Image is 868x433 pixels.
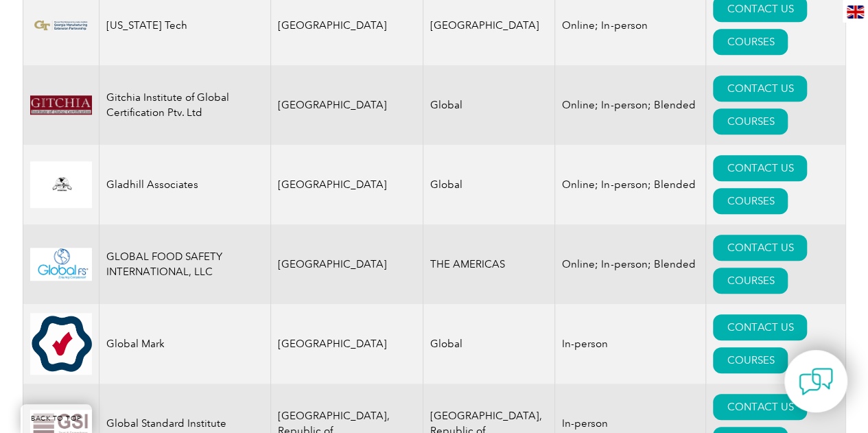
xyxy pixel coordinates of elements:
[713,188,788,214] a: COURSES
[30,95,92,115] img: c8bed0e6-59d5-ee11-904c-002248931104-logo.png
[99,304,270,384] td: Global Mark
[30,313,92,374] img: eb2924ac-d9bc-ea11-a814-000d3a79823d-logo.jpg
[713,108,788,134] a: COURSES
[847,5,864,19] img: en
[799,364,833,399] img: contact-chat.png
[555,145,706,224] td: Online; In-person; Blended
[270,65,423,145] td: [GEOGRAPHIC_DATA]
[99,145,270,224] td: Gladhill Associates
[30,248,92,280] img: 6c340fde-d376-eb11-a812-002248145cb7-logo.jpg
[270,224,423,304] td: [GEOGRAPHIC_DATA]
[30,161,92,208] img: 0025a846-35c2-eb11-bacc-0022481832e0-logo.jpg
[270,145,423,224] td: [GEOGRAPHIC_DATA]
[555,224,706,304] td: Online; In-person; Blended
[99,224,270,304] td: GLOBAL FOOD SAFETY INTERNATIONAL, LLC
[423,224,555,304] td: THE AMERICAS
[713,314,807,340] a: CONTACT US
[713,394,807,420] a: CONTACT US
[713,75,807,102] a: CONTACT US
[713,29,788,55] a: COURSES
[713,347,788,373] a: COURSES
[713,235,807,261] a: CONTACT US
[713,155,807,181] a: CONTACT US
[713,268,788,294] a: COURSES
[21,404,92,433] a: BACK TO TOP
[30,17,92,34] img: e72924ac-d9bc-ea11-a814-000d3a79823d-logo.png
[270,304,423,384] td: [GEOGRAPHIC_DATA]
[423,65,555,145] td: Global
[555,304,706,384] td: In-person
[423,145,555,224] td: Global
[555,65,706,145] td: Online; In-person; Blended
[99,65,270,145] td: Gitchia Institute of Global Certification Ptv. Ltd
[423,304,555,384] td: Global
